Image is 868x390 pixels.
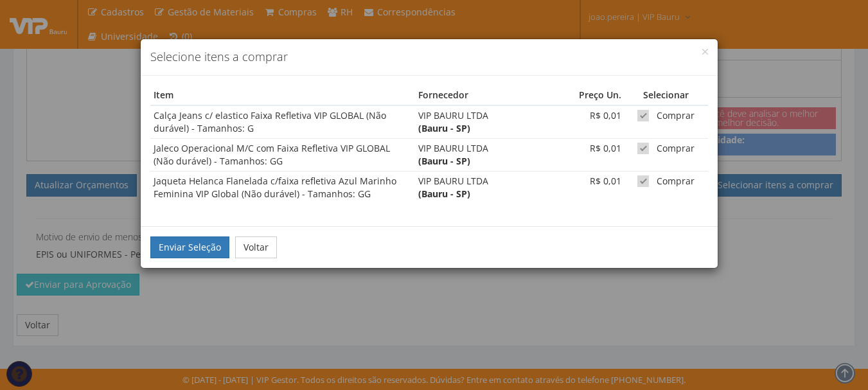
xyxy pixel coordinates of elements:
strong: (Bauru - SP) [418,155,470,167]
th: Preço Un. [554,85,624,105]
td: VIP BAURU LTDA [415,138,554,171]
th: Selecionar [624,85,708,105]
button: Voltar [235,236,277,258]
button: Close [702,49,708,55]
strong: (Bauru - SP) [418,188,470,200]
button: Enviar Seleção [150,236,229,258]
th: Item [150,85,415,105]
th: Fornecedor [415,85,554,105]
label: Comprar [637,109,695,122]
h4: Selecione itens a comprar [150,49,708,66]
td: R$ 0,01 [554,138,624,171]
label: Comprar [637,175,695,188]
td: VIP BAURU LTDA [415,171,554,203]
td: Jaleco Operacional M/C com Faixa Refletiva VIP GLOBAL (Não durável) - Tamanhos: GG [150,138,415,171]
td: R$ 0,01 [554,171,624,203]
td: Jaqueta Helanca Flanelada c/faixa refletiva Azul Marinho Feminina VIP Global (Não durável) - Tama... [150,171,415,203]
label: Comprar [637,142,695,155]
strong: (Bauru - SP) [418,122,470,134]
td: R$ 0,01 [554,105,624,138]
td: VIP BAURU LTDA [415,105,554,138]
td: Calça Jeans c/ elastico Faixa Refletiva VIP GLOBAL (Não durável) - Tamanhos: G [150,105,415,138]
